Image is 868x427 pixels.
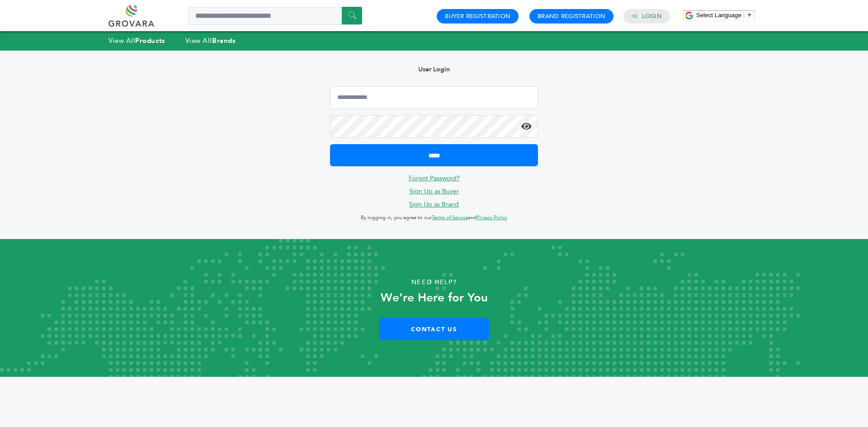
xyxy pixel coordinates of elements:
strong: We’re Here for You [381,290,488,306]
a: View AllProducts [108,36,165,45]
a: Forgot Password? [409,174,460,183]
input: Password [330,115,538,138]
a: Buyer Registration [445,12,510,20]
strong: Brands [212,36,236,45]
input: Email Address [330,86,538,109]
a: Login [642,12,662,20]
a: View AllBrands [185,36,236,45]
a: Terms of Service [432,214,468,221]
span: ▼ [746,12,752,19]
input: Search a product or brand... [188,7,362,25]
strong: Products [135,36,165,45]
span: ​ [744,12,744,19]
a: Sign Up as Buyer [410,187,459,196]
span: Select Language [696,12,741,19]
a: Sign Up as Brand [409,200,459,209]
b: User Login [418,65,450,74]
a: Contact Us [379,318,489,340]
p: Need Help? [43,276,825,289]
p: By logging in, you agree to our and [330,212,538,223]
a: Privacy Policy [476,214,507,221]
a: Brand Registration [538,12,605,20]
a: Select Language​ [696,12,752,19]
